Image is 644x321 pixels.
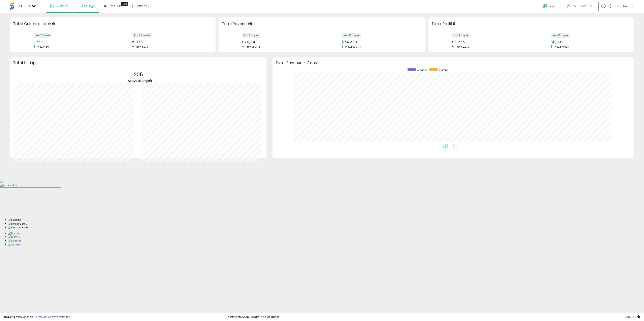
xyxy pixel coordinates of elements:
[213,162,216,167] b: 17
[86,162,88,167] b: 0
[452,33,470,38] label: last 7 days
[8,226,29,230] img: Docked Right
[8,222,27,226] img: Docked Left
[276,61,631,64] h3: Total Revenue - 7 days
[342,40,418,44] div: $74,330
[59,162,65,167] b: 205
[55,4,68,8] span: Overview
[132,33,152,38] label: last 30 days
[244,45,262,48] span: Prev: $17,446
[128,79,149,83] span: Active Listings
[601,4,634,13] a: Hi [PERSON_NAME]
[8,243,21,247] img: Contact
[8,239,22,243] img: Settings
[454,45,471,48] span: Prev: $2,979
[149,79,152,83] div: Tooltip anchor
[551,40,627,44] div: $11,932
[132,40,208,44] div: 6,373
[108,4,121,8] span: DataHub
[13,61,263,64] h3: Total Listings
[52,22,55,26] div: Tooltip anchor
[8,235,20,239] img: History
[34,33,52,38] label: last 7 days
[439,68,448,72] span: current
[572,4,592,8] span: 260 Direct LLC
[8,218,22,222] img: Floating
[187,162,192,167] b: 188
[343,45,363,48] span: Prev: $60,644
[34,40,110,44] div: 1,720
[542,4,547,9] i: Get Help
[552,45,571,48] span: Prev: $10,923
[84,4,95,8] span: Listings
[452,40,528,44] div: $3,226
[539,1,561,13] a: Help
[128,71,149,79] p: 205
[342,33,361,38] label: last 30 days
[121,2,128,6] div: Tooltip anchor
[452,22,456,26] div: Tooltip anchor
[242,33,260,38] label: last 7 days
[551,33,570,38] label: last 30 days
[242,40,319,44] div: $20,849
[134,45,150,48] span: Prev: 4,974
[431,21,631,27] h3: Total Profit
[249,22,253,26] div: Tooltip anchor
[607,4,631,8] span: Hi [PERSON_NAME]
[13,21,213,27] h3: Total Ordered Items
[417,68,427,72] span: previous
[8,232,19,235] img: Home
[222,21,422,27] h3: Total Revenue
[35,45,51,48] span: Prev: 1,460
[548,5,554,8] span: Help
